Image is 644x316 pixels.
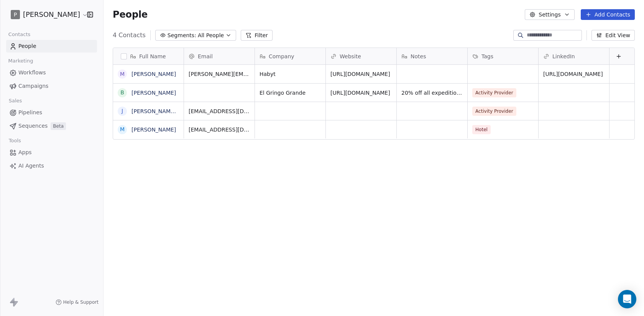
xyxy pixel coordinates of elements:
[6,106,97,119] a: Pipelines
[472,107,516,116] span: Activity Provider
[552,53,575,60] span: LinkedIn
[5,135,24,146] span: Tools
[120,89,124,97] div: B
[120,70,125,78] div: M
[168,31,196,39] span: Segments:
[18,42,36,50] span: People
[5,29,34,40] span: Contacts
[326,48,396,64] div: Website
[113,9,148,20] span: People
[260,70,321,78] span: Habyt
[18,148,32,156] span: Apps
[184,48,255,64] div: Email
[581,9,635,20] button: Add Contacts
[9,8,82,21] button: P[PERSON_NAME]
[260,89,321,97] span: El Gringo Grande
[6,160,97,172] a: AI Agents
[6,146,97,159] a: Apps
[122,107,123,115] div: J
[330,71,390,77] a: [URL][DOMAIN_NAME]
[411,53,426,60] span: Notes
[113,31,146,40] span: 4 Contacts
[120,125,125,133] div: M
[468,48,538,64] div: Tags
[241,30,273,41] button: Filter
[189,107,250,115] span: [EMAIL_ADDRESS][DOMAIN_NAME]
[131,71,176,77] a: [PERSON_NAME]
[340,53,361,60] span: Website
[618,290,636,308] div: Open Intercom Messenger
[56,299,99,305] a: Help & Support
[18,109,42,117] span: Pipelines
[189,70,250,78] span: [PERSON_NAME][EMAIL_ADDRESS][PERSON_NAME][DOMAIN_NAME]
[51,122,66,130] span: Beta
[525,9,574,20] button: Settings
[6,80,97,92] a: Campaigns
[18,69,46,77] span: Workflows
[543,71,603,77] a: [URL][DOMAIN_NAME]
[18,122,48,130] span: Sequences
[539,48,609,64] div: LinkedIn
[189,126,250,133] span: [EMAIL_ADDRESS][DOMAIN_NAME]
[6,66,97,79] a: Workflows
[131,127,176,133] a: [PERSON_NAME]
[18,82,48,90] span: Campaigns
[5,55,36,67] span: Marketing
[472,125,491,134] span: Hotel
[198,31,224,39] span: All People
[18,162,44,170] span: AI Agents
[591,30,635,41] button: Edit View
[113,48,184,64] div: Full Name
[6,120,97,132] a: SequencesBeta
[139,53,166,60] span: Full Name
[330,90,390,96] a: [URL][DOMAIN_NAME]
[255,48,325,64] div: Company
[63,299,99,305] span: Help & Support
[401,89,463,97] span: 20% off all expeditions in exchange for 5 story mentions and 2 main post mentions
[5,95,25,107] span: Sales
[472,88,516,97] span: Activity Provider
[198,53,213,60] span: Email
[23,10,80,20] span: [PERSON_NAME]
[131,108,190,114] a: [PERSON_NAME] User
[269,53,294,60] span: Company
[131,90,176,96] a: [PERSON_NAME]
[113,65,184,308] div: grid
[481,53,493,60] span: Tags
[397,48,467,64] div: Notes
[184,65,635,308] div: grid
[6,40,97,53] a: People
[14,11,17,18] span: P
